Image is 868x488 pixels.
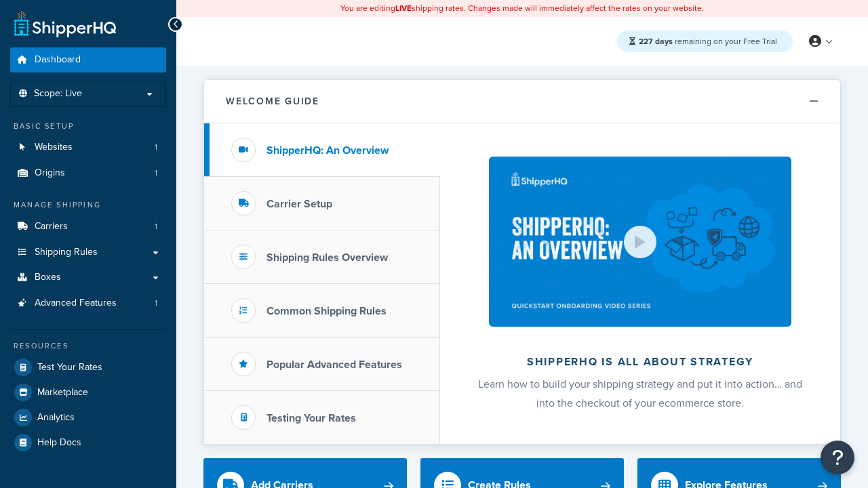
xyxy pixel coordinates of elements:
[35,298,117,309] span: Advanced Features
[478,376,802,411] span: Learn how to build your shipping strategy and put it into action… and into the checkout of your e...
[37,362,102,373] span: Test Your Rates
[35,167,65,179] span: Origins
[10,161,166,186] a: Origins1
[10,405,166,430] a: Analytics
[10,265,166,290] a: Boxes
[35,54,81,66] span: Dashboard
[10,291,166,316] li: Advanced Features
[155,221,157,232] span: 1
[267,251,388,264] h3: Shipping Rules Overview
[267,412,356,424] h3: Testing Your Rates
[37,412,75,424] span: Analytics
[267,198,332,210] h3: Carrier Setup
[35,142,73,153] span: Websites
[476,356,804,368] h2: ShipperHQ is all about strategy
[204,80,840,123] button: Welcome Guide
[821,441,854,474] button: Open Resource Center
[155,142,157,153] span: 1
[10,291,166,316] a: Advanced Features1
[10,214,166,239] a: Carriers1
[37,387,88,399] span: Marketplace
[10,47,166,73] a: Dashboard
[10,161,166,186] li: Origins
[10,135,166,160] li: Websites
[489,157,791,327] img: ShipperHQ is all about strategy
[10,240,166,265] a: Shipping Rules
[10,355,166,380] a: Test Your Rates
[34,88,82,100] span: Scope: Live
[639,35,777,47] span: remaining on your Free Trial
[226,96,319,106] h2: Welcome Guide
[10,340,166,352] div: Resources
[395,2,412,14] b: LIVE
[37,437,81,449] span: Help Docs
[10,199,166,211] div: Manage Shipping
[155,167,157,179] span: 1
[267,305,387,317] h3: Common Shipping Rules
[10,135,166,160] a: Websites1
[10,214,166,239] li: Carriers
[267,359,402,371] h3: Popular Advanced Features
[10,380,166,405] a: Marketplace
[10,430,166,455] a: Help Docs
[35,247,98,258] span: Shipping Rules
[267,144,389,157] h3: ShipperHQ: An Overview
[639,35,673,47] strong: 227 days
[35,221,68,232] span: Carriers
[10,121,166,132] div: Basic Setup
[155,298,157,309] span: 1
[35,272,61,283] span: Boxes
